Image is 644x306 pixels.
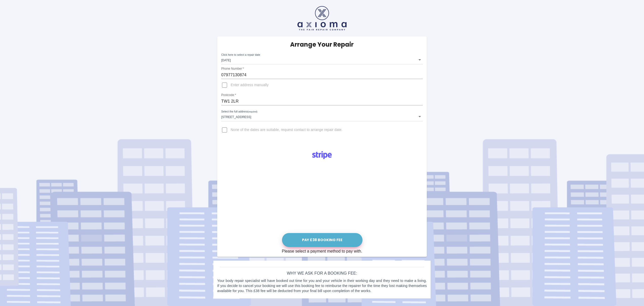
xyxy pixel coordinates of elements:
h5: Arrange Your Repair [290,41,354,49]
span: None of the dates are suitable, request contact to arrange repair date. [231,127,343,132]
h6: Why we ask for a booking fee: [217,270,427,277]
img: axioma [297,6,347,30]
iframe: Secure payment input frame [281,163,363,232]
label: Select the full address [221,110,257,114]
span: Enter address manually [231,83,269,88]
img: Logo [309,149,335,161]
div: [STREET_ADDRESS] [221,112,423,121]
div: Please select a payment method to pay with. [282,248,362,254]
label: Postcode [221,93,236,97]
div: [DATE] [221,55,423,64]
button: Pay £38 Booking Fee [282,233,363,247]
small: (required) [248,111,257,113]
label: Click here to select a repair date [221,53,260,57]
label: Phone Number [221,67,244,71]
p: Your body repair specialist will have booked out time for you and your vehicle in their working d... [217,278,427,293]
